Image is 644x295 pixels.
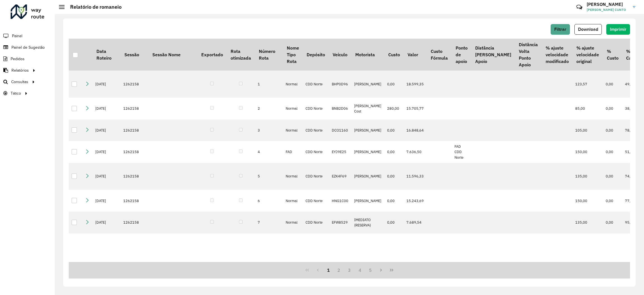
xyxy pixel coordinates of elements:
[283,120,303,141] td: Normal
[572,71,603,98] td: 123,57
[329,71,351,98] td: BHP0D96
[551,24,570,35] button: Filtrar
[197,39,227,71] th: Exportado
[329,98,351,120] td: BNB2D06
[384,98,404,120] td: 280,00
[283,212,303,233] td: Normal
[384,141,404,163] td: 0,00
[572,163,603,190] td: 135,00
[11,67,29,73] span: Relatórios
[515,39,542,71] th: Distância Volta Ponto Apoio
[255,190,283,212] td: 6
[11,45,45,50] span: Painel de Sugestão
[11,79,28,85] span: Consultas
[303,141,329,163] td: CDD Norte
[11,90,21,96] span: Tático
[384,120,404,141] td: 0,00
[255,98,283,120] td: 2
[303,212,329,233] td: CDD Norte
[404,71,427,98] td: 18.599,35
[404,120,427,141] td: 16.848,64
[603,71,622,98] td: 0,00
[603,212,622,233] td: 0,00
[120,190,148,212] td: 1262158
[120,163,148,190] td: 1262158
[255,39,283,71] th: Número Rota
[606,24,630,35] button: Imprimir
[542,39,572,71] th: % ajuste velocidade modificado
[333,265,344,275] button: 2
[603,141,622,163] td: 0,00
[572,190,603,212] td: 150,00
[404,39,427,71] th: Valor
[11,56,25,62] span: Pedidos
[427,39,451,71] th: Custo Fórmula
[303,98,329,120] td: CDD Norte
[554,27,566,32] span: Filtrar
[587,2,629,7] h3: [PERSON_NAME]
[603,190,622,212] td: 0,00
[384,212,404,233] td: 0,00
[323,265,334,275] button: 1
[404,190,427,212] td: 15.243,69
[303,163,329,190] td: CDD Norte
[12,33,22,39] span: Painel
[329,141,351,163] td: EYJ9E25
[452,141,471,163] td: FAD CDD Norte
[351,141,384,163] td: [PERSON_NAME]
[329,39,351,71] th: Veículo
[283,163,303,190] td: Normal
[404,163,427,190] td: 11.596,33
[572,120,603,141] td: 105,00
[120,71,148,98] td: 1262158
[303,120,329,141] td: CDD Norte
[148,39,197,71] th: Sessão Nome
[355,265,365,275] button: 4
[471,39,515,71] th: Distância [PERSON_NAME] Apoio
[329,190,351,212] td: HNG1C00
[255,141,283,163] td: 4
[404,141,427,163] td: 7.636,50
[384,71,404,98] td: 0,00
[283,39,303,71] th: Nome Tipo Rota
[255,71,283,98] td: 1
[572,212,603,233] td: 135,00
[120,120,148,141] td: 1262158
[574,24,602,35] button: Download
[351,190,384,212] td: [PERSON_NAME]
[93,190,120,212] td: [DATE]
[376,265,386,275] button: Next Page
[384,163,404,190] td: 0,00
[587,7,629,12] span: [PERSON_NAME] CUNTO
[351,39,384,71] th: Motorista
[303,190,329,212] td: CDD Norte
[329,163,351,190] td: EZK4F69
[283,190,303,212] td: Normal
[404,98,427,120] td: 15.705,77
[351,98,384,120] td: [PERSON_NAME] Cost
[283,98,303,120] td: Normal
[404,212,427,233] td: 7.689,54
[65,4,122,10] h2: Relatório de romaneio
[120,98,148,120] td: 1262158
[93,163,120,190] td: [DATE]
[120,39,148,71] th: Sessão
[255,212,283,233] td: 7
[344,265,355,275] button: 3
[120,212,148,233] td: 1262158
[386,265,397,275] button: Last Page
[283,141,303,163] td: FAD
[573,1,585,13] a: Contato Rápido
[603,98,622,120] td: 0,00
[351,212,384,233] td: IMEDIATO (RESERVA)
[93,39,120,71] th: Data Roteiro
[303,71,329,98] td: CDD Norte
[351,120,384,141] td: [PERSON_NAME]
[603,39,622,71] th: % Custo
[93,71,120,98] td: [DATE]
[384,190,404,212] td: 0,00
[255,120,283,141] td: 3
[93,141,120,163] td: [DATE]
[603,120,622,141] td: 0,00
[93,98,120,120] td: [DATE]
